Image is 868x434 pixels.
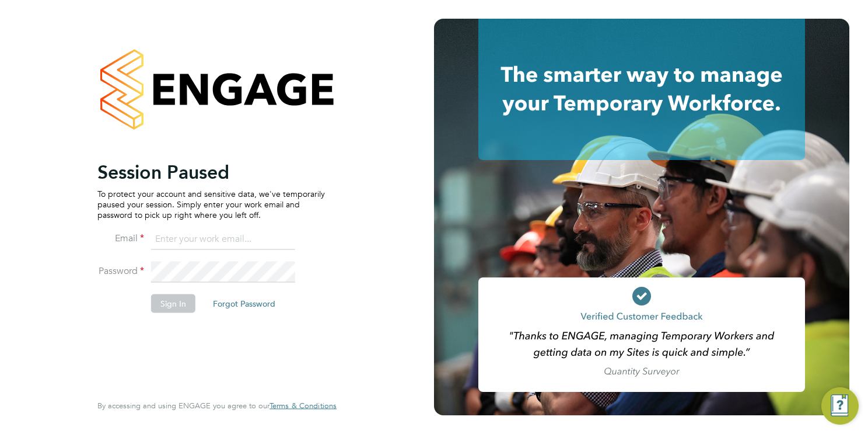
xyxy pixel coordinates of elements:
[97,401,337,411] span: By accessing and using ENGAGE you agree to our
[97,188,325,220] p: To protect your account and sensitive data, we've temporarily paused your session. Simply enter y...
[97,232,144,244] label: Email
[821,387,859,425] button: Engage Resource Center
[269,401,337,411] a: Terms & Conditions
[151,229,295,250] input: Enter your work email...
[204,294,285,313] button: Forgot Password
[151,294,195,313] button: Sign In
[269,401,337,411] span: Terms & Conditions
[97,265,144,277] label: Password
[97,160,325,183] h2: Session Paused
